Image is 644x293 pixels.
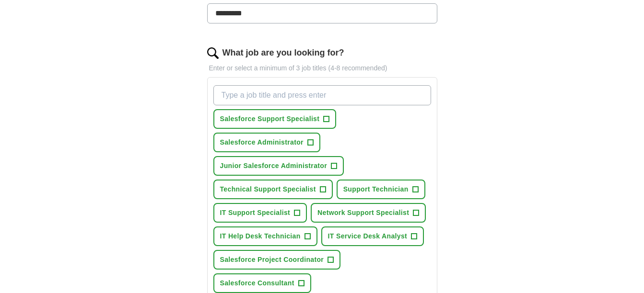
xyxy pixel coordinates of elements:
[220,231,301,241] span: IT Help Desk Technician
[220,137,304,147] span: Salesforce Administrator
[220,114,320,124] span: Salesforce Support Specialist
[220,278,294,288] span: Salesforce Consultant
[213,133,320,152] button: Salesforce Administrator
[220,208,291,218] span: IT Support Specialist
[213,250,341,270] button: Salesforce Project Coordinator
[207,63,437,73] p: Enter or select a minimum of 3 job titles (4-8 recommended)
[222,46,344,59] label: What job are you looking for?
[213,203,307,223] button: IT Support Specialist
[220,184,316,194] span: Technical Support Specialist
[213,273,311,293] button: Salesforce Consultant
[213,85,431,105] input: Type a job title and press enter
[213,180,333,199] button: Technical Support Specialist
[317,208,409,218] span: Network Support Specialist
[220,255,324,265] span: Salesforce Project Coordinator
[213,226,317,246] button: IT Help Desk Technician
[337,180,425,199] button: Support Technician
[311,203,426,223] button: Network Support Specialist
[213,156,344,176] button: Junior Salesforce Administrator
[343,184,409,194] span: Support Technician
[328,231,408,241] span: IT Service Desk Analyst
[220,161,328,171] span: Junior Salesforce Administrator
[321,226,424,246] button: IT Service Desk Analyst
[207,47,219,59] img: search.png
[213,109,337,129] button: Salesforce Support Specialist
